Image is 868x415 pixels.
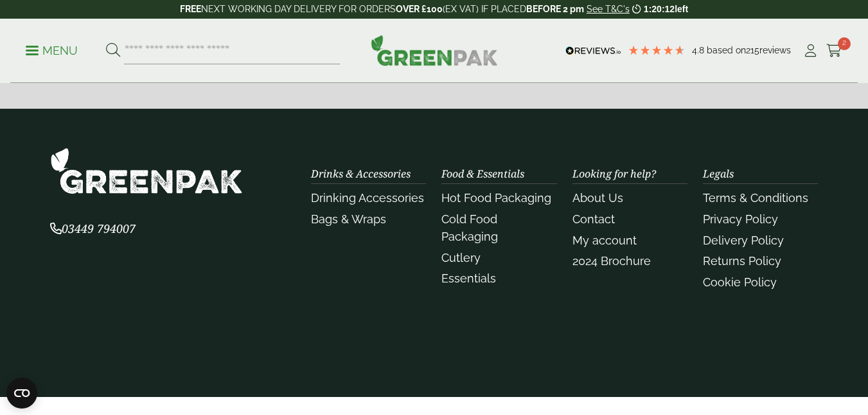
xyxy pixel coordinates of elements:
a: Menu [26,43,78,56]
a: Hot Food Packaging [441,191,551,205]
a: 2 [826,41,842,60]
a: My account [572,234,637,247]
p: Menu [26,43,78,59]
a: Delivery Policy [703,234,784,247]
span: Based on [707,45,746,55]
a: Terms & Conditions [703,191,808,205]
a: Essentials [441,272,496,285]
button: Open CMP widget [6,378,37,409]
span: 1:20:12 [644,4,675,14]
span: reviews [759,45,791,55]
img: GreenPak Supplies [371,35,498,66]
span: left [675,4,688,14]
strong: FREE [180,4,201,14]
a: Cookie Policy [703,275,777,289]
a: Cutlery [441,251,481,264]
a: Contact [572,212,615,226]
a: Privacy Policy [703,212,778,226]
i: My Account [802,44,819,57]
strong: OVER £100 [396,4,443,14]
img: GreenPak Supplies [50,147,243,194]
a: Bags & Wraps [311,212,386,226]
a: See T&C's [587,4,630,14]
span: 03449 794007 [50,221,136,236]
span: 2 [838,37,851,50]
div: 4.79 Stars [628,44,686,56]
a: About Us [572,191,623,205]
a: 03449 794007 [50,223,136,235]
span: 4.8 [692,45,707,55]
a: Cold Food Packaging [441,212,498,243]
a: Drinking Accessories [311,191,424,205]
a: Returns Policy [703,254,781,268]
strong: BEFORE 2 pm [526,4,584,14]
span: 215 [746,45,759,55]
img: REVIEWS.io [565,46,621,55]
i: Cart [826,44,842,57]
a: 2024 Brochure [572,254,651,268]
